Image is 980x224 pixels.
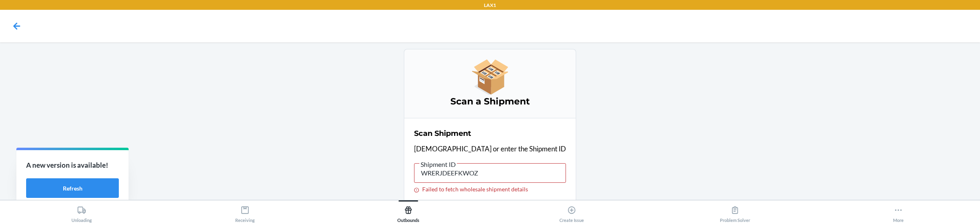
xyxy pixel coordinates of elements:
button: More [817,200,980,223]
div: Failed to fetch wholesale shipment details [414,186,566,193]
button: Create Issue [490,200,653,223]
button: Problem Solver [653,200,817,223]
p: [DEMOGRAPHIC_DATA] or enter the Shipment ID [414,144,566,154]
p: LAX1 [484,2,496,9]
div: Create Issue [559,202,584,223]
button: Receiving [163,200,327,223]
span: Shipment ID [419,160,457,169]
div: Outbounds [397,202,419,223]
div: Problem Solver [720,202,750,223]
div: Unloading [71,202,92,223]
p: A new version is available! [26,160,119,171]
button: Refresh [26,178,119,198]
div: Receiving [235,202,255,223]
button: Outbounds [327,200,490,223]
input: Shipment ID Failed to fetch wholesale shipment details [414,163,566,183]
h2: Scan Shipment [414,128,471,139]
h3: Scan a Shipment [414,95,566,108]
div: More [893,202,904,223]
